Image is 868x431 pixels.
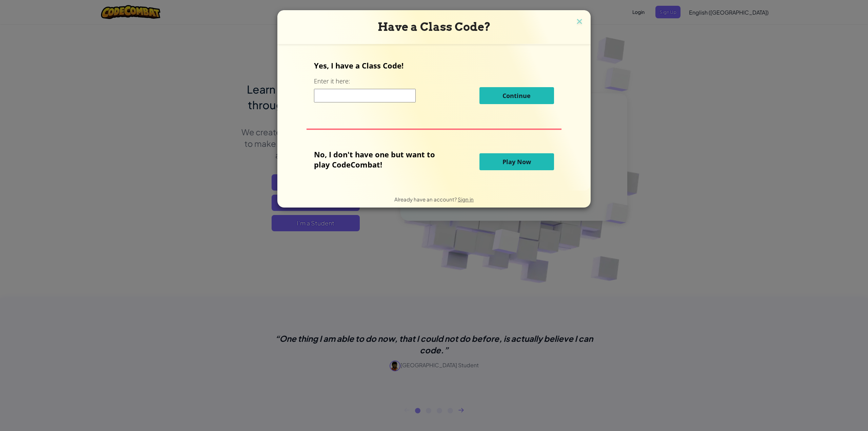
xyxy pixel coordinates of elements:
[479,87,554,104] button: Continue
[575,17,584,27] img: close icon
[458,196,474,202] a: Sign in
[314,149,445,170] p: No, I don't have one but want to play CodeCombat!
[502,92,531,100] span: Continue
[502,158,531,166] span: Play Now
[378,20,491,34] span: Have a Class Code?
[479,153,554,170] button: Play Now
[394,196,458,202] span: Already have an account?
[314,60,554,71] p: Yes, I have a Class Code!
[314,77,350,85] label: Enter it here:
